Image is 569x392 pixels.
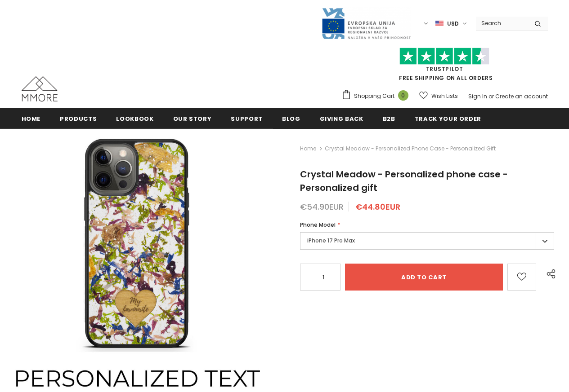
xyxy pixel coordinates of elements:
a: Home [300,143,316,154]
span: Blog [282,115,300,123]
span: €54.90EUR [300,201,344,212]
span: Phone Model [300,221,336,229]
a: Products [60,108,97,128]
span: Our Story [173,115,212,123]
input: Add to cart [345,264,503,291]
span: B2B [383,115,395,123]
span: Crystal Meadow - Personalized phone case - Personalized gift [300,168,508,194]
a: Javni Razpis [321,19,411,27]
span: or [488,92,494,100]
a: Giving back [320,108,363,128]
a: Wish Lists [419,88,458,104]
span: Shopping Cart [354,92,394,101]
span: Lookbook [116,115,153,123]
span: Crystal Meadow - Personalized phone case - Personalized gift [325,143,496,154]
span: €44.80EUR [355,201,400,212]
span: Track your order [415,115,481,123]
img: USD [435,20,444,27]
a: Home [22,108,41,128]
span: Giving back [320,115,363,123]
a: B2B [383,108,395,128]
span: support [231,115,263,123]
a: Create an account [495,92,548,100]
a: Track your order [415,108,481,128]
img: Trust Pilot Stars [399,48,489,65]
a: Blog [282,108,300,128]
span: FREE SHIPPING ON ALL ORDERS [341,52,548,82]
a: Sign In [468,92,487,100]
a: Trustpilot [426,65,463,73]
a: Lookbook [116,108,153,128]
span: Products [60,115,97,123]
span: USD [447,19,459,28]
input: Search Site [476,17,528,30]
a: support [231,108,263,128]
span: Home [22,115,41,123]
img: MMORE Cases [22,76,58,101]
span: 0 [398,90,408,101]
img: Javni Razpis [321,7,411,40]
a: Our Story [173,108,212,128]
a: Shopping Cart 0 [341,89,413,103]
span: Wish Lists [431,92,458,101]
label: iPhone 17 Pro Max [300,232,554,250]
